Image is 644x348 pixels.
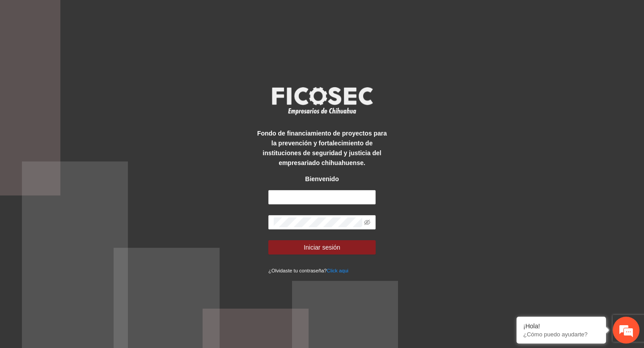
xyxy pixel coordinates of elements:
small: ¿Olvidaste tu contraseña? [268,268,348,273]
strong: Bienvenido [305,175,339,182]
a: Click aqui [327,268,349,273]
p: ¿Cómo puedo ayudarte? [523,331,599,338]
strong: Fondo de financiamiento de proyectos para la prevención y fortalecimiento de instituciones de seg... [257,130,387,166]
div: ¡Hola! [523,323,599,330]
img: logo [266,84,378,117]
span: eye-invisible [364,219,370,225]
span: Iniciar sesión [304,242,340,252]
button: Iniciar sesión [268,240,376,255]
